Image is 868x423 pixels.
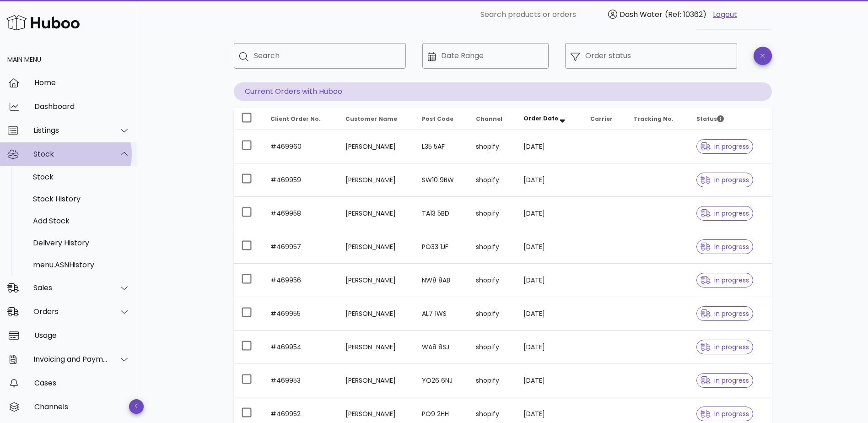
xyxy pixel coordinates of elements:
[516,364,583,397] td: [DATE]
[469,331,516,364] td: shopify
[34,402,130,411] div: Channels
[33,195,130,203] div: Stock History
[34,102,130,111] div: Dashboard
[263,130,338,163] td: #469960
[689,108,771,130] th: Status
[263,163,338,197] td: #469959
[263,230,338,264] td: #469957
[34,331,130,340] div: Usage
[469,130,516,163] td: shopify
[469,108,516,130] th: Channel
[263,364,338,397] td: #469953
[516,230,583,264] td: [DATE]
[415,331,469,364] td: WA8 8SJ
[469,163,516,197] td: shopify
[701,244,749,250] span: in progress
[469,230,516,264] td: shopify
[33,173,130,181] div: Stock
[33,150,108,158] div: Stock
[422,115,453,123] span: Post Code
[270,115,321,123] span: Client Order No.
[701,177,749,183] span: in progress
[701,210,749,217] span: in progress
[415,297,469,331] td: AL7 1WS
[516,130,583,163] td: [DATE]
[33,239,130,247] div: Delivery History
[6,13,80,33] img: Huboo Logo
[345,115,397,123] span: Customer Name
[516,108,583,130] th: Order Date: Sorted descending. Activate to remove sorting.
[34,379,130,387] div: Cases
[338,297,415,331] td: [PERSON_NAME]
[338,364,415,397] td: [PERSON_NAME]
[516,163,583,197] td: [DATE]
[620,9,663,20] span: Dash Water
[415,197,469,230] td: TA13 5BD
[33,260,130,269] div: menu.ASNHistory
[701,310,749,317] span: in progress
[338,197,415,230] td: [PERSON_NAME]
[516,197,583,230] td: [DATE]
[33,307,108,316] div: Orders
[415,130,469,163] td: L35 5AF
[415,108,469,130] th: Post Code
[665,9,706,20] span: (Ref: 10362)
[701,411,749,417] span: in progress
[701,277,749,283] span: in progress
[263,331,338,364] td: #469954
[626,108,690,130] th: Tracking No.
[469,264,516,297] td: shopify
[701,377,749,384] span: in progress
[263,197,338,230] td: #469958
[516,264,583,297] td: [DATE]
[516,297,583,331] td: [DATE]
[713,9,737,20] a: Logout
[583,108,626,130] th: Carrier
[33,355,108,363] div: Invoicing and Payments
[415,264,469,297] td: NW8 8AB
[338,108,415,130] th: Customer Name
[415,364,469,397] td: YO26 6NJ
[33,283,108,292] div: Sales
[34,78,130,87] div: Home
[523,114,558,122] span: Order Date
[33,126,108,135] div: Listings
[263,264,338,297] td: #469956
[33,217,130,225] div: Add Stock
[338,230,415,264] td: [PERSON_NAME]
[701,143,749,150] span: in progress
[415,163,469,197] td: SW10 9BW
[469,197,516,230] td: shopify
[696,115,724,123] span: Status
[476,115,502,123] span: Channel
[338,130,415,163] td: [PERSON_NAME]
[633,115,674,123] span: Tracking No.
[234,82,772,101] p: Current Orders with Huboo
[415,230,469,264] td: PO33 1JF
[469,364,516,397] td: shopify
[338,264,415,297] td: [PERSON_NAME]
[516,331,583,364] td: [DATE]
[590,115,613,123] span: Carrier
[263,108,338,130] th: Client Order No.
[469,297,516,331] td: shopify
[338,163,415,197] td: [PERSON_NAME]
[338,331,415,364] td: [PERSON_NAME]
[263,297,338,331] td: #469955
[701,344,749,350] span: in progress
